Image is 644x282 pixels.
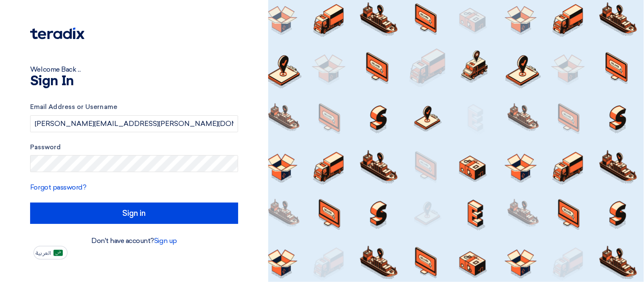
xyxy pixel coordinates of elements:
button: العربية [34,246,67,260]
input: Enter your business email or username [30,115,238,132]
img: Teradix logo [30,28,84,39]
a: Sign up [154,237,177,245]
h1: Sign In [30,75,238,88]
span: العربية [36,250,51,256]
label: Email Address or Username [30,102,238,112]
a: Forgot password? [30,183,86,191]
img: ar-AR.png [53,250,63,256]
div: Don't have account? [30,236,238,246]
label: Password [30,142,238,152]
input: Sign in [30,203,238,224]
div: Welcome Back ... [30,64,238,75]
